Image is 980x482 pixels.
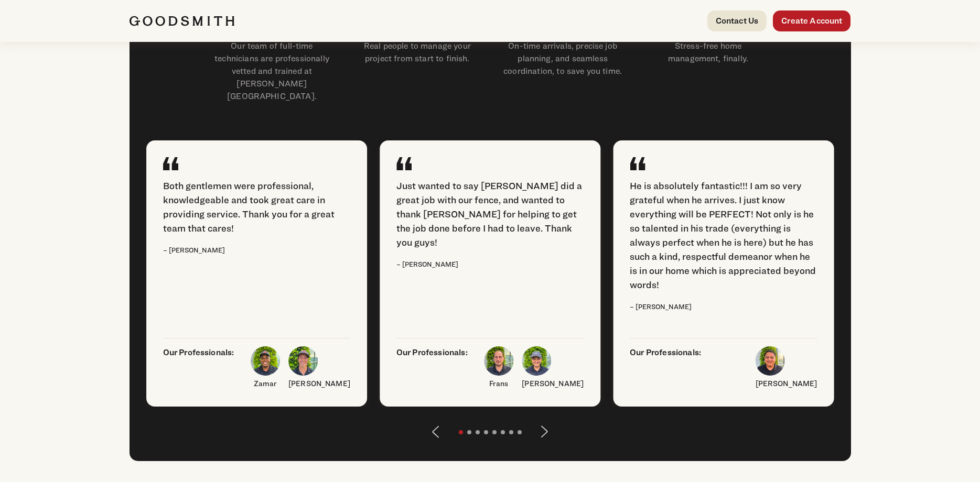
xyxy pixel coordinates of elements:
[163,157,178,170] img: Quote Icon
[396,260,458,268] small: – [PERSON_NAME]
[459,430,463,434] li: Page dot 1
[509,430,513,434] li: Page dot 7
[288,378,350,390] p: [PERSON_NAME]
[163,246,225,254] small: – [PERSON_NAME]
[630,303,692,311] small: – [PERSON_NAME]
[163,179,350,235] div: Both gentlemen were professional, knowledgeable and took great care in providing service. Thank y...
[130,16,234,26] img: Goodsmith
[630,346,701,390] p: Our Professionals:
[756,378,817,390] p: [PERSON_NAME]
[484,430,488,434] li: Page dot 4
[396,346,468,390] p: Our Professionals:
[492,430,497,434] li: Page dot 5
[163,346,234,390] p: Our Professionals:
[502,40,622,78] p: On-time arrivals, precise job planning, and seamless coordination, to save you time.
[648,40,768,65] p: Stress-free home management, finally.
[396,157,412,170] img: Quote Icon
[532,419,557,444] button: Next
[467,430,471,434] li: Page dot 2
[484,378,513,390] p: Frans
[423,419,448,444] button: Previous
[251,378,280,390] p: Zamar
[630,179,817,292] div: He is absolutely fantastic!!! I am so very grateful when he arrives. I just know everything will ...
[518,430,522,434] li: Page dot 8
[630,157,645,170] img: Quote Icon
[357,40,477,65] p: Real people to manage your project from start to finish.
[476,430,480,434] li: Page dot 3
[522,378,584,390] p: [PERSON_NAME]
[773,10,850,31] a: Create Account
[707,10,767,31] a: Contact Us
[212,40,332,103] p: Our team of full-time technicians are professionally vetted and trained at [PERSON_NAME][GEOGRAPH...
[396,179,584,249] div: Just wanted to say [PERSON_NAME] did a great job with our fence, and wanted to thank [PERSON_NAME...
[501,430,505,434] li: Page dot 6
